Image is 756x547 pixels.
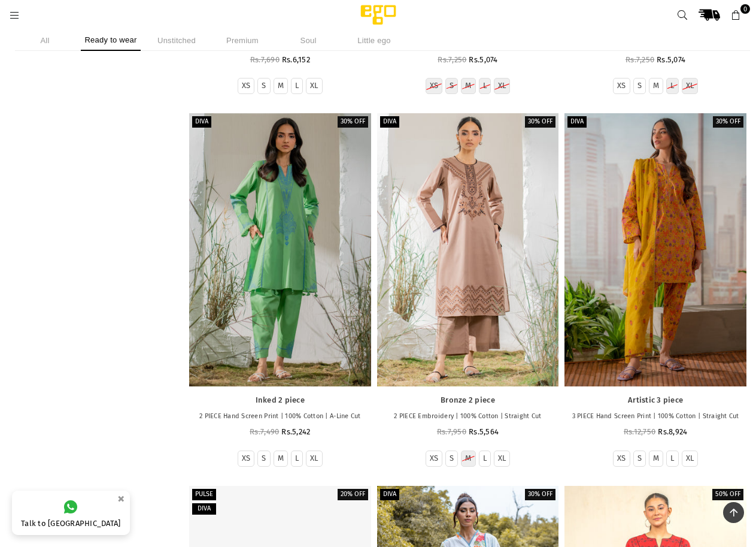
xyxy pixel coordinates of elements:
[567,116,587,128] label: Diva
[192,489,216,500] label: PULSE
[570,395,740,406] a: Artistic 3 piece
[147,30,207,51] li: Unstitched
[672,4,693,26] a: Search
[377,113,559,386] a: Bronze 2 piece
[670,454,674,464] label: L
[262,454,266,464] label: S
[295,81,299,91] label: L
[483,81,487,91] label: L
[469,55,497,64] span: Rs.5,074
[637,81,642,91] label: S
[525,489,555,500] label: 30% off
[212,30,272,51] li: Premium
[498,81,506,91] label: XL
[262,81,266,91] label: S
[310,81,318,91] label: XL
[192,116,211,128] label: Diva
[658,427,687,436] span: Rs.8,924
[725,4,747,26] a: 0
[438,55,466,64] span: Rs.7,250
[250,427,279,436] span: Rs.7,490
[653,81,659,91] label: M
[437,427,466,436] span: Rs.7,950
[278,81,284,91] label: M
[713,116,743,128] label: 30% off
[617,454,626,464] label: XS
[570,412,740,422] p: 3 PIECE Hand Screen Print | 100% Cotton | Straight Cut
[327,3,429,27] img: Ego
[712,489,743,500] label: 50% off
[483,454,487,464] label: L
[383,412,553,422] p: 2 PIECE Embroidery | 100% Cotton | Straight Cut
[657,55,685,64] span: Rs.5,074
[344,30,404,51] li: Little ego
[450,81,454,91] label: S
[278,454,284,464] label: M
[192,503,216,515] label: Diva
[653,454,659,464] label: M
[525,116,555,128] label: 30% off
[310,454,318,464] label: XL
[740,4,750,14] span: 0
[295,454,299,464] label: L
[380,116,399,128] label: Diva
[15,30,75,51] li: All
[195,412,365,422] p: 2 PIECE Hand Screen Print | 100% Cotton | A-Line Cut
[383,395,553,406] a: Bronze 2 piece
[380,489,399,500] label: Diva
[564,113,746,386] a: Artistic 3 piece
[281,427,310,436] span: Rs.5,242
[4,10,25,19] a: Menu
[338,489,368,500] label: 20% off
[195,395,365,406] a: Inked 2 piece
[670,81,674,91] label: L
[686,454,694,464] label: XL
[450,454,454,464] label: S
[626,55,654,64] span: Rs.7,250
[498,454,506,464] label: XL
[430,81,439,91] label: XS
[637,454,642,464] label: S
[338,116,368,128] label: 30% off
[465,81,471,91] label: M
[278,30,338,51] li: Soul
[114,489,128,509] button: ×
[81,30,141,51] li: Ready to wear
[465,454,471,464] label: M
[430,454,439,464] label: XS
[624,427,655,436] span: Rs.12,750
[242,81,251,91] label: XS
[189,113,371,386] a: Inked 2 piece
[686,81,694,91] label: XL
[242,454,251,464] label: XS
[469,427,499,436] span: Rs.5,564
[12,491,130,535] a: Talk to [GEOGRAPHIC_DATA]
[617,81,626,91] label: XS
[282,55,310,64] span: Rs.6,152
[250,55,280,64] span: Rs.7,690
